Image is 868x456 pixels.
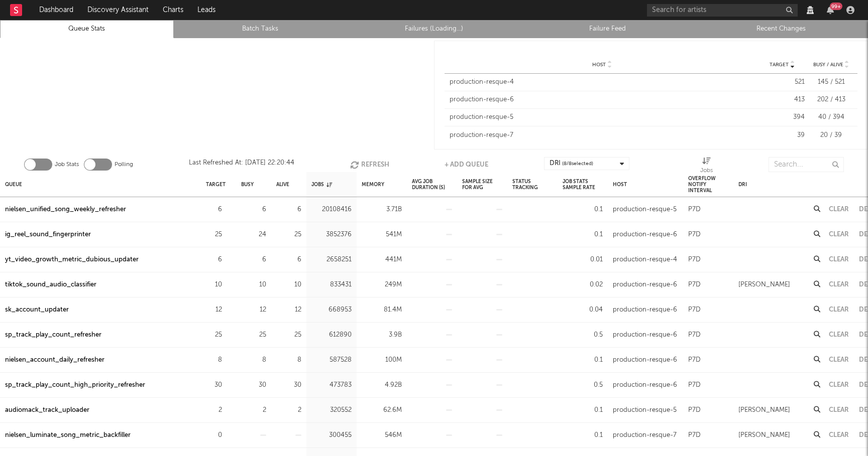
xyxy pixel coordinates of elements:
div: 39 [759,130,805,140]
div: 30 [241,379,266,391]
div: 8 [276,354,301,366]
div: production-resque-5 [613,204,677,216]
div: production-resque-6 [613,229,677,241]
div: P7D [688,379,701,391]
div: Jobs [700,165,713,177]
div: 4.92B [362,379,402,391]
div: 0.02 [563,279,603,291]
div: P7D [688,229,701,241]
div: 0.1 [563,354,603,366]
a: nielsen_account_daily_refresher [5,354,104,366]
div: 2658251 [311,254,352,266]
button: Clear [829,206,849,213]
div: 99 + [830,3,842,10]
div: 6 [241,204,266,216]
div: 521 [759,77,805,87]
div: 62.6M [362,404,402,416]
div: 0.01 [563,254,603,266]
div: 10 [276,279,301,291]
button: 99+ [827,6,834,14]
div: 0.5 [563,329,603,341]
button: Clear [829,357,849,363]
span: Busy / Alive [813,62,843,68]
div: 300455 [311,429,352,441]
div: audiomack_track_uploader [5,404,89,416]
span: Target [770,62,789,68]
div: 0.1 [563,429,603,441]
button: Clear [829,307,849,313]
div: 24 [241,229,266,241]
div: production-resque-6 [613,379,677,391]
div: 3.71B [362,204,402,216]
div: 473783 [311,379,352,391]
div: 30 [206,379,222,391]
div: 8 [241,354,266,366]
div: Job Stats Sample Rate [563,174,603,195]
div: 10 [241,279,266,291]
div: P7D [688,204,701,216]
label: Polling [115,159,133,171]
div: production-resque-6 [613,279,677,291]
div: production-resque-7 [450,130,754,140]
a: Batch Tasks [179,23,342,35]
div: 0.04 [563,304,603,316]
div: 249M [362,279,402,291]
div: 12 [241,304,266,316]
div: 30 [276,379,301,391]
div: 0.1 [563,229,603,241]
div: 668953 [311,304,352,316]
div: 2 [206,404,222,416]
button: Clear [829,332,849,338]
div: production-resque-6 [450,95,754,105]
span: ( 8 / 8 selected) [562,158,593,170]
div: production-resque-4 [613,254,677,266]
div: Target [206,174,226,195]
button: Clear [829,382,849,388]
div: Jobs [311,174,332,195]
input: Search... [769,157,844,172]
div: 25 [276,229,301,241]
div: 25 [241,329,266,341]
div: 833431 [311,279,352,291]
div: Queue [5,174,22,195]
a: yt_video_growth_metric_dubious_updater [5,254,139,266]
a: sp_track_play_count_refresher [5,329,101,341]
div: [PERSON_NAME] [738,404,790,416]
div: 3852376 [311,229,352,241]
div: Host [613,174,627,195]
div: production-resque-4 [450,77,754,87]
div: 0.1 [563,204,603,216]
button: + Add Queue [445,157,488,172]
button: Clear [829,281,849,288]
div: 541M [362,229,402,241]
div: Jobs [700,157,713,176]
div: P7D [688,304,701,316]
div: P7D [688,354,701,366]
div: 6 [241,254,266,266]
div: nielsen_luminate_song_metric_backfiller [5,429,131,441]
a: sk_account_updater [5,304,69,316]
button: Refresh [350,157,389,172]
div: 0 [206,429,222,441]
div: nielsen_unified_song_weekly_refresher [5,204,126,216]
div: Memory [362,174,384,195]
a: ig_reel_sound_fingerprinter [5,229,91,241]
div: 6 [206,254,222,266]
div: 202 / 413 [810,95,852,105]
div: 25 [206,229,222,241]
div: P7D [688,329,701,341]
div: 413 [759,95,805,105]
div: tiktok_sound_audio_classifier [5,279,96,291]
div: 612890 [311,329,352,341]
span: Host [592,62,606,68]
div: 12 [276,304,301,316]
div: [PERSON_NAME] [738,279,790,291]
div: production-resque-7 [613,429,677,441]
a: Failures (Loading...) [353,23,515,35]
button: Clear [829,432,849,438]
div: 0.5 [563,379,603,391]
div: 2 [241,404,266,416]
div: P7D [688,279,701,291]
